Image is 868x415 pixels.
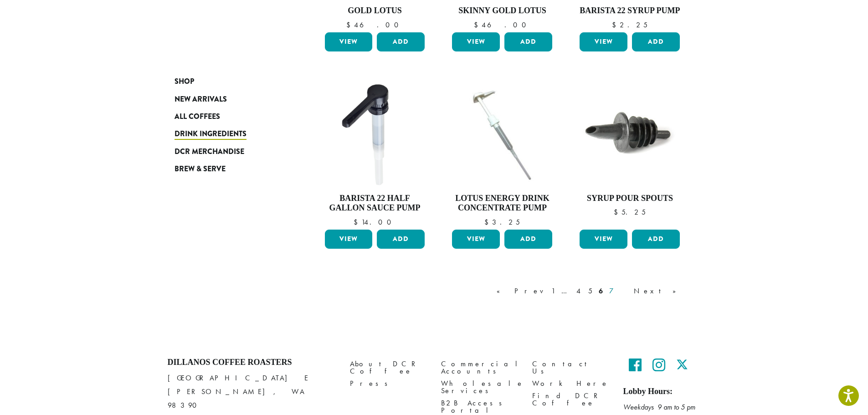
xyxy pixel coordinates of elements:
[377,230,425,249] button: Add
[175,143,284,160] a: DCR Merchandise
[532,389,610,409] a: Find DCR Coffee
[450,6,555,16] h4: Skinny Gold Lotus
[504,230,552,249] button: Add
[350,377,427,389] a: Press
[175,111,220,123] span: All Coffees
[577,82,682,226] a: Syrup Pour Spouts $5.25
[175,76,194,87] span: Shop
[532,377,610,389] a: Work Here
[346,20,354,30] span: $
[325,230,373,249] a: View
[623,402,695,412] em: Weekdays 9 am to 5 pm
[597,286,605,297] a: 6
[168,358,336,368] h4: Dillanos Coffee Roasters
[441,358,519,377] a: Commercial Accounts
[175,108,284,125] a: All Coffees
[474,20,530,30] bdi: 46.00
[612,20,620,30] span: $
[175,146,244,158] span: DCR Merchandise
[623,387,701,397] h5: Lobby Hours:
[346,20,403,30] bdi: 46.00
[577,194,682,204] h4: Syrup Pour Spouts
[450,194,555,213] h4: Lotus Energy Drink Concentrate Pump
[175,128,247,140] span: Drink Ingredients
[495,286,547,297] a: « Prev
[452,32,500,51] a: View
[175,73,284,90] a: Shop
[450,82,555,226] a: Lotus Energy Drink Concentrate Pump $3.25
[560,286,572,297] a: …
[632,286,684,297] a: Next »
[450,82,555,186] img: pump_1024x1024_2x_720x_7ebb9306-2e50-43cc-9be2-d4d1730b4a2d_460x-300x300.jpg
[354,217,361,227] span: $
[350,358,427,377] a: About DCR Coffee
[484,217,520,227] bdi: 3.25
[575,286,584,297] a: 4
[175,125,284,143] a: Drink Ingredients
[614,207,646,217] bdi: 5.25
[612,20,647,30] bdi: 2.25
[323,82,427,226] a: Barista 22 Half Gallon Sauce Pump $14.00
[580,32,627,51] a: View
[325,32,373,51] a: View
[607,286,629,297] a: 7
[532,358,610,377] a: Contact Us
[614,207,621,217] span: $
[175,160,284,178] a: Brew & Serve
[175,94,227,105] span: New Arrivals
[322,82,427,186] img: DP1898.01.png
[577,82,682,186] img: Black-Syrup-Pour-Spouts-Single-300x300.jpg
[484,217,492,227] span: $
[377,32,425,51] button: Add
[577,6,682,16] h4: Barista 22 Syrup Pump
[632,230,680,249] button: Add
[580,230,627,249] a: View
[504,32,552,51] button: Add
[586,286,594,297] a: 5
[175,164,226,175] span: Brew & Serve
[323,6,427,16] h4: Gold Lotus
[354,217,395,227] bdi: 14.00
[550,286,557,297] a: 1
[441,377,519,397] a: Wholesale Services
[474,20,482,30] span: $
[323,194,427,213] h4: Barista 22 Half Gallon Sauce Pump
[175,90,284,108] a: New Arrivals
[632,32,680,51] button: Add
[452,230,500,249] a: View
